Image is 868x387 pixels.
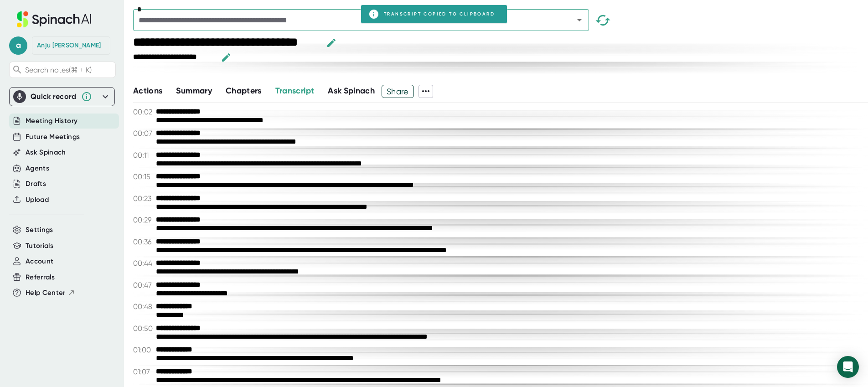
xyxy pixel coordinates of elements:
button: Future Meetings [26,132,80,142]
button: Referrals [26,272,55,283]
span: 00:15 [133,172,154,181]
span: Ask Spinach [328,86,375,96]
button: Transcript [275,85,315,97]
div: Anju Shivaram [37,41,101,50]
span: 00:48 [133,302,154,311]
button: Ask Spinach [26,147,66,158]
button: Actions [133,85,162,97]
div: Quick record [31,92,77,101]
button: Settings [26,225,53,235]
button: Summary [176,85,212,97]
div: Quick record [13,88,111,106]
span: Search notes (⌘ + K) [25,66,92,74]
span: 01:00 [133,346,154,354]
button: Share [382,85,414,98]
button: Tutorials [26,241,53,251]
button: Account [26,256,53,267]
span: 00:44 [133,259,154,268]
span: a [9,36,27,55]
button: Open [573,14,586,26]
div: Open Intercom Messenger [837,356,859,378]
button: Agents [26,163,49,174]
button: Help Center [26,288,75,298]
span: 00:36 [133,237,154,246]
span: Actions [133,86,162,96]
span: 00:02 [133,108,154,116]
button: Ask Spinach [328,85,375,97]
span: 00:07 [133,129,154,138]
span: Share [382,83,413,99]
span: 00:29 [133,216,154,224]
span: 00:23 [133,194,154,203]
button: Upload [26,195,49,205]
span: 00:50 [133,324,154,333]
button: Meeting History [26,116,77,126]
span: 00:47 [133,281,154,289]
span: 00:11 [133,151,154,160]
span: Chapters [226,86,262,96]
span: 01:07 [133,367,154,376]
span: Transcript [275,86,315,96]
button: Drafts [26,179,46,189]
span: Summary [176,86,212,96]
span: Help Center [26,288,66,298]
button: Chapters [226,85,262,97]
